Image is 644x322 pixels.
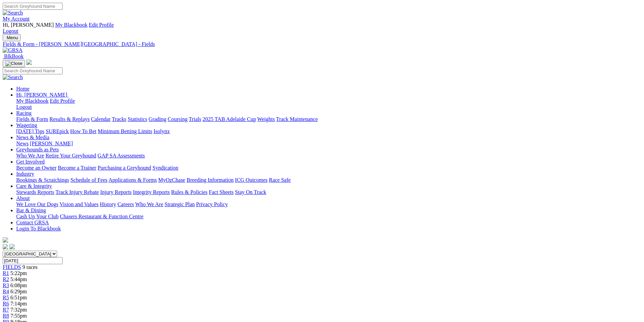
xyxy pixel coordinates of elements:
img: GRSA [3,47,23,53]
a: Wagering [16,122,37,128]
a: My Account [3,16,30,22]
a: Tracks [112,116,126,122]
a: Get Involved [16,159,45,165]
a: ICG Outcomes [235,177,267,183]
a: Isolynx [153,128,170,134]
a: Schedule of Fees [70,177,107,183]
a: Logout [16,104,32,110]
input: Search [3,67,63,74]
a: Privacy Policy [196,201,228,207]
a: [DATE] Tips [16,128,44,134]
a: Home [16,86,29,92]
a: Applications & Forms [109,177,157,183]
a: Fields & Form - [PERSON_NAME][GEOGRAPHIC_DATA] - Fields [3,41,641,47]
a: R3 [3,282,9,288]
a: History [100,201,116,207]
span: Hi, [PERSON_NAME] [3,22,54,28]
a: Who We Are [16,153,44,158]
a: Logout [3,28,18,34]
a: Care & Integrity [16,183,52,189]
img: logo-grsa-white.png [3,237,8,243]
a: Race Safe [269,177,290,183]
button: Toggle navigation [3,60,25,67]
a: Racing [16,110,31,116]
div: Wagering [16,128,641,134]
div: About [16,201,641,207]
a: FIELDS [3,264,21,270]
a: Chasers Restaurant & Function Centre [60,214,143,219]
a: R1 [3,270,9,276]
input: Select date [3,257,63,264]
a: How To Bet [70,128,97,134]
a: Weights [257,116,275,122]
a: Syndication [152,165,178,171]
a: Grading [149,116,166,122]
a: Coursing [168,116,188,122]
div: News & Media [16,141,641,147]
img: twitter.svg [9,244,15,249]
span: BlkBook [4,53,24,59]
a: Results & Replays [49,116,90,122]
a: Rules & Policies [171,189,208,195]
a: About [16,195,30,201]
a: Contact GRSA [16,220,49,225]
a: Track Maintenance [276,116,318,122]
a: [PERSON_NAME] [30,141,73,146]
span: R8 [3,313,9,319]
a: Retire Your Greyhound [46,153,96,158]
a: Trials [189,116,201,122]
a: Who We Are [135,201,163,207]
div: My Account [3,22,641,34]
a: Stay On Track [235,189,266,195]
img: Close [5,61,22,66]
a: R4 [3,289,9,294]
div: Racing [16,116,641,122]
a: Calendar [91,116,111,122]
a: Edit Profile [50,98,75,104]
span: 6:29pm [10,289,27,294]
input: Search [3,3,63,10]
span: R2 [3,276,9,282]
a: R7 [3,307,9,313]
a: Become a Trainer [58,165,96,171]
span: 6:08pm [10,282,27,288]
a: Track Injury Rebate [55,189,99,195]
div: Bar & Dining [16,214,641,220]
a: Vision and Values [59,201,98,207]
a: R5 [3,295,9,300]
a: News [16,141,28,146]
div: Hi, [PERSON_NAME] [16,98,641,110]
img: Search [3,10,23,16]
a: Edit Profile [89,22,114,28]
a: R6 [3,301,9,306]
a: News & Media [16,134,49,140]
img: logo-grsa-white.png [26,59,32,65]
div: Industry [16,177,641,183]
a: SUREpick [46,128,69,134]
a: Bar & Dining [16,207,46,213]
span: 7:55pm [10,313,27,319]
a: We Love Our Dogs [16,201,58,207]
a: 2025 TAB Adelaide Cup [202,116,256,122]
div: Care & Integrity [16,189,641,195]
span: 9 races [22,264,38,270]
span: Menu [7,35,18,40]
div: Greyhounds as Pets [16,153,641,159]
span: 5:22pm [10,270,27,276]
a: Statistics [128,116,147,122]
a: Breeding Information [187,177,234,183]
span: 7:32pm [10,307,27,313]
button: Toggle navigation [3,34,21,41]
span: 6:51pm [10,295,27,300]
a: Fields & Form [16,116,48,122]
span: 7:14pm [10,301,27,306]
a: My Blackbook [16,98,49,104]
a: BlkBook [3,53,24,59]
a: Hi, [PERSON_NAME] [16,92,69,98]
span: Hi, [PERSON_NAME] [16,92,67,98]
